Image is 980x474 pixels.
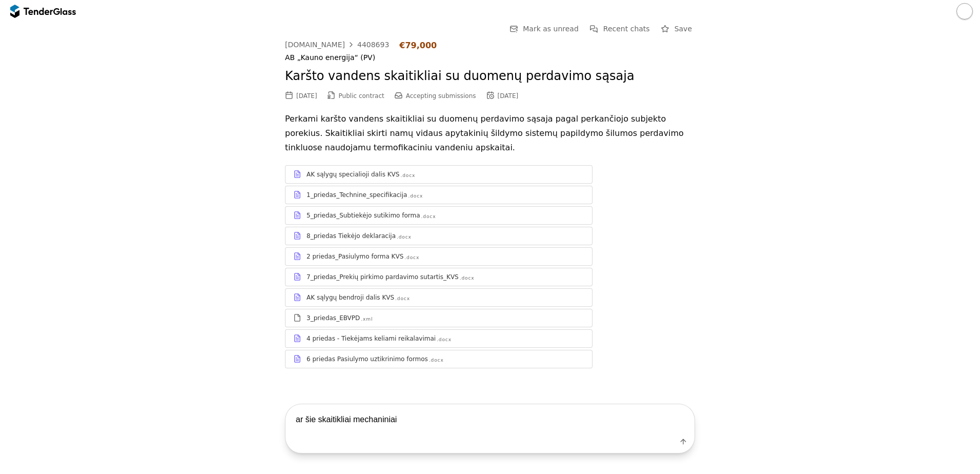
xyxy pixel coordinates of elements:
[421,213,436,220] div: .docx
[675,25,692,33] span: Save
[285,53,695,62] div: AB „Kauno energija“ (PV)
[307,314,360,322] div: 3_priedas_EBVPD
[307,170,399,179] div: AK sąlygų specialioji dalis KVS
[285,329,593,348] a: 4 priedas - Tiekėjams keliami reikalavimai.docx
[285,227,593,245] a: 8_priedas Tiekėjo deklaracija.docx
[307,334,436,343] div: 4 priedas - Tiekėjams keliami reikalavimai
[506,23,582,35] button: Mark as unread
[357,41,389,48] div: 4408693
[285,247,593,266] a: 2 priedas_Pasiulymo forma KVS.docx
[307,232,396,240] div: 8_priedas Tiekėjo deklaracija
[406,92,476,100] span: Accepting submissions
[404,254,419,261] div: .docx
[523,25,579,33] span: Mark as unread
[399,41,437,50] div: €79,000
[296,92,317,100] div: [DATE]
[658,23,695,35] button: Save
[307,252,403,261] div: 2 priedas_Pasiulymo forma KVS
[429,357,444,364] div: .docx
[587,23,653,35] button: Recent chats
[285,268,593,286] a: 7_priedas_Prekių pirkimo pardavimo sutartis_KVS.docx
[339,92,384,100] span: Public contract
[285,41,345,48] div: [DOMAIN_NAME]
[437,337,452,343] div: .docx
[285,404,695,434] textarea: ar šie skaitikliai mechaniniai
[285,309,593,327] a: 3_priedas_EBVPD.xml
[307,355,428,363] div: 6 priedas Pasiulymo uztikrinimo formos
[498,92,519,100] div: [DATE]
[307,273,459,281] div: 7_priedas_Prekių pirkimo pardavimo sutartis_KVS
[285,112,695,155] p: Perkami karšto vandens skaitikliai su duomenų perdavimo sąsaja pagal perkančiojo subjekto porekiu...
[285,350,593,368] a: 6 priedas Pasiulymo uztikrinimo formos.docx
[285,186,593,204] a: 1_priedas_Technine_specifikacija.docx
[408,193,423,200] div: .docx
[400,172,415,179] div: .docx
[307,293,394,302] div: AK sąlygų bendroji dalis KVS
[460,275,475,282] div: .docx
[285,41,389,49] a: [DOMAIN_NAME]4408693
[285,206,593,225] a: 5_priedas_Subtiekėjo sutikimo forma.docx
[285,288,593,307] a: AK sąlygų bendroji dalis KVS.docx
[307,211,420,220] div: 5_priedas_Subtiekėjo sutikimo forma
[603,25,650,33] span: Recent chats
[285,68,695,85] h2: Karšto vandens skaitikliai su duomenų perdavimo sąsaja
[285,165,593,184] a: AK sąlygų specialioji dalis KVS.docx
[307,191,407,199] div: 1_priedas_Technine_specifikacija
[397,234,412,241] div: .docx
[361,316,373,323] div: .xml
[395,295,410,302] div: .docx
